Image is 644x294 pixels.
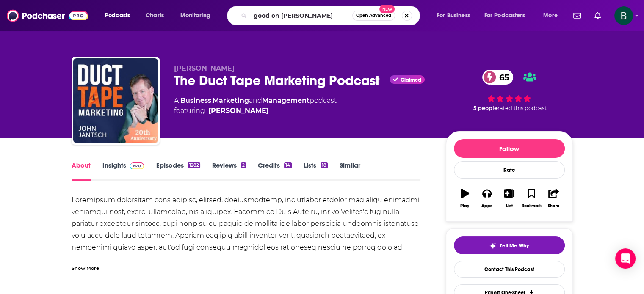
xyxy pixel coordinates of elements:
[258,161,291,181] a: Credits14
[304,161,328,181] a: Lists18
[482,70,513,85] a: 65
[7,8,88,24] img: Podchaser - Follow, Share and Rate Podcasts
[73,58,158,143] img: The Duct Tape Marketing Podcast
[174,106,337,116] span: featuring
[140,9,169,22] a: Charts
[614,6,633,25] span: Logged in as betsy46033
[180,10,210,22] span: Monitoring
[130,162,144,169] img: Podchaser Pro
[212,161,246,181] a: Reviews2
[208,106,269,116] a: John Jantsch
[249,96,262,104] span: and
[542,183,564,214] button: Share
[454,261,565,278] a: Contact This Podcast
[211,96,213,104] span: ,
[72,161,91,181] a: About
[460,203,469,209] div: Play
[479,9,537,22] button: open menu
[401,78,421,82] span: Claimed
[379,5,395,13] span: New
[102,161,144,181] a: InsightsPodchaser Pro
[250,9,352,22] input: Search podcasts, credits, & more...
[174,96,337,116] div: A podcast
[543,10,558,22] span: More
[498,183,520,214] button: List
[352,11,395,21] button: Open AdvancedNew
[99,9,141,22] button: open menu
[548,203,559,209] div: Share
[174,9,221,22] button: open menu
[188,162,200,168] div: 1282
[454,236,565,254] button: tell me why sparkleTell Me Why
[431,9,481,22] button: open menu
[491,70,513,85] span: 65
[473,105,498,111] span: 5 people
[520,183,542,214] button: Bookmark
[481,203,492,209] div: Apps
[506,203,513,209] div: List
[614,6,633,25] button: Show profile menu
[146,10,164,22] span: Charts
[321,162,328,168] div: 18
[615,248,636,269] div: Open Intercom Messenger
[476,183,498,214] button: Apps
[446,64,573,117] div: 65 5 peoplerated this podcast
[262,96,310,104] a: Management
[284,162,291,168] div: 14
[180,96,211,104] a: Business
[454,183,476,214] button: Play
[241,162,246,168] div: 2
[591,8,604,23] a: Show notifications dropdown
[340,161,360,181] a: Similar
[521,203,541,209] div: Bookmark
[484,10,525,22] span: For Podcasters
[437,10,470,22] span: For Business
[454,161,565,179] div: Rate
[356,14,391,18] span: Open Advanced
[105,10,130,22] span: Podcasts
[489,242,496,249] img: tell me why sparkle
[156,161,200,181] a: Episodes1282
[498,105,547,111] span: rated this podcast
[614,6,633,25] img: User Profile
[213,96,249,104] a: Marketing
[570,8,584,23] a: Show notifications dropdown
[235,6,428,25] div: Search podcasts, credits, & more...
[537,9,568,22] button: open menu
[500,242,529,249] span: Tell Me Why
[454,139,565,158] button: Follow
[174,64,235,72] span: [PERSON_NAME]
